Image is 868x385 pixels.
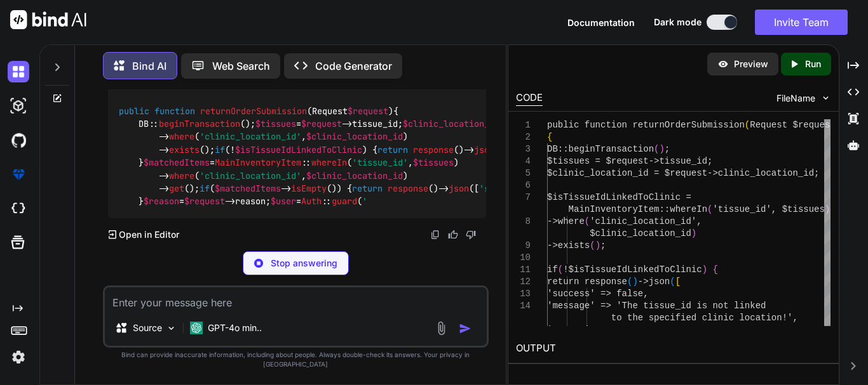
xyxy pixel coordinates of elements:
[547,144,654,154] span: DB::beginTransaction
[144,196,179,207] span: $reason
[388,183,428,194] span: response
[516,252,531,264] div: 10
[516,91,543,106] div: CODE
[449,183,469,194] span: json
[516,240,531,252] div: 9
[547,264,558,275] span: if
[547,289,649,299] span: 'success' => false,
[212,58,270,74] p: Web Search
[403,118,499,129] span: $clinic_location_id
[169,131,194,143] span: where
[215,157,301,169] span: MainInventoryItem
[119,105,149,117] span: public
[558,264,563,275] span: (
[547,168,792,178] span: $clinic_location_id = $request->clinic_locatio
[654,16,702,29] span: Dark mode
[315,58,392,74] p: Code Generator
[362,196,367,207] span: '
[585,216,590,226] span: (
[430,230,440,240] img: copy
[8,164,29,185] img: premium
[8,95,29,117] img: darkAi-studio
[600,240,606,251] span: ;
[271,257,337,270] p: Stop answering
[215,183,281,194] span: $matchedItems
[208,322,262,334] p: GPT-4o min..
[479,183,525,194] span: 'success'
[311,157,347,169] span: whereIn
[547,301,750,311] span: 'message' => 'The tissue_id is not lin
[8,129,29,151] img: githubDark
[200,183,210,194] span: if
[734,58,768,70] p: Preview
[659,144,664,154] span: )
[159,118,240,129] span: beginTransaction
[702,264,707,275] span: )
[547,240,590,251] span: ->exists
[154,105,393,117] span: ( )
[590,228,691,238] span: $clinic_location_id
[352,183,383,194] span: return
[306,170,403,181] span: $clinic_location_id
[291,183,327,194] span: isEmpty
[516,143,531,155] div: 3
[707,204,712,214] span: (
[547,325,632,335] span: 'status' => 400,
[132,58,166,74] p: Bind AI
[459,322,471,335] img: icon
[352,157,408,169] span: 'tissue_id'
[271,196,296,207] span: $user
[516,119,531,131] div: 1
[119,228,179,241] p: Open in Editor
[516,276,531,288] div: 12
[776,92,815,105] span: FileName
[306,131,403,143] span: $clinic_location_id
[103,350,489,369] p: Bind can provide inaccurate information, including about people. Always double-check its answers....
[169,144,200,155] span: exists
[590,240,595,251] span: (
[632,277,637,287] span: )
[516,131,531,143] div: 2
[516,155,531,167] div: 4
[448,230,458,240] img: like
[169,170,194,181] span: where
[627,277,632,287] span: (
[547,277,627,287] span: return response
[516,179,531,192] div: 6
[792,168,819,178] span: n_id;
[712,204,824,214] span: 'tissue_id', $tissues
[638,277,670,287] span: ->json
[215,144,225,155] span: if
[547,156,712,166] span: $tissues = $request->tissue_id;
[654,144,659,154] span: (
[301,196,322,207] span: Auth
[348,105,388,117] span: $request
[745,120,750,130] span: (
[166,323,177,334] img: Pick Models
[595,240,600,251] span: )
[8,61,29,82] img: darkChat
[547,132,552,142] span: {
[516,288,531,300] div: 13
[665,144,670,154] span: ;
[569,204,707,214] span: MainInventoryItem::whereIn
[563,264,702,275] span: !$isTissueIdLinkedToClinic
[413,157,454,169] span: $tissues
[169,183,184,194] span: get
[547,216,585,226] span: ->where
[301,118,342,129] span: $request
[474,144,494,155] span: json
[516,264,531,276] div: 11
[516,324,531,336] div: 15
[750,120,835,130] span: Request $request
[516,167,531,179] div: 5
[805,58,821,70] p: Run
[820,93,831,103] img: chevron down
[466,230,476,240] img: dislike
[434,321,449,336] img: attachment
[611,313,798,323] span: to the specified clinic location!',
[547,120,745,130] span: public function returnOrderSubmission
[8,198,29,219] img: cloudideIcon
[200,131,301,143] span: 'clinic_location_id'
[332,196,357,207] span: guard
